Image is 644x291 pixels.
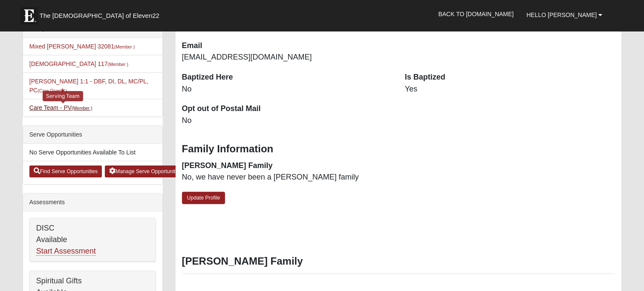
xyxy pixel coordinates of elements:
dt: Is Baptized [405,72,615,83]
div: Serving Team [43,91,83,101]
a: [DEMOGRAPHIC_DATA] 117(Member ) [29,60,128,67]
a: Find Serve Opportunities [29,165,102,177]
dt: Opt out of Postal Mail [182,103,392,114]
dd: Yes [405,84,615,95]
img: Eleven22 logo [20,7,38,24]
a: Mixed [PERSON_NAME] 32081(Member ) [29,43,135,50]
dt: Email [182,40,392,51]
div: Assessments [23,194,162,211]
small: (Member ) [114,44,135,49]
a: Update Profile [182,192,225,204]
dd: No, we have never been a [PERSON_NAME] family [182,172,392,183]
dd: No [182,84,392,95]
small: (Member ) [72,106,92,111]
a: Care Team - PV(Member ) [29,104,92,111]
small: (Member ) [108,62,128,67]
dt: [PERSON_NAME] Family [182,160,392,171]
a: Manage Serve Opportunities [105,165,186,177]
a: [PERSON_NAME] 1:1 - DBF, DI, DL, MC/PL, PC(Care Giver) [29,78,148,94]
span: Hello [PERSON_NAME] [526,11,597,18]
div: Serve Opportunities [23,126,162,144]
dd: No [182,115,392,126]
dd: [EMAIL_ADDRESS][DOMAIN_NAME] [182,52,392,63]
h3: Family Information [182,143,615,155]
h3: [PERSON_NAME] Family [182,255,615,268]
span: The [DEMOGRAPHIC_DATA] of Eleven22 [40,11,159,20]
small: (Care Giver ) [38,88,67,93]
li: No Serve Opportunities Available To List [23,144,162,161]
dt: Baptized Here [182,72,392,83]
a: Hello [PERSON_NAME] [520,4,609,26]
a: Start Assessment [36,247,96,256]
div: DISC Available [30,218,156,262]
a: The [DEMOGRAPHIC_DATA] of Eleven22 [16,3,187,24]
a: Back to [DOMAIN_NAME] [432,3,520,25]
